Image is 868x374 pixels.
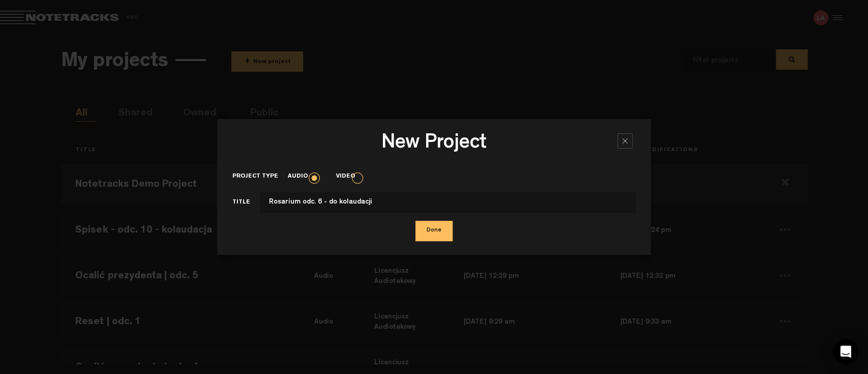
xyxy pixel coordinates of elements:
[232,172,288,181] label: Project type
[260,192,636,213] input: This field cannot contain only space(s)
[232,133,636,158] h3: New Project
[336,172,365,181] label: Video
[415,221,453,241] button: Done
[288,172,318,181] label: Audio
[232,198,260,210] label: Title
[833,339,858,364] div: Open Intercom Messenger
